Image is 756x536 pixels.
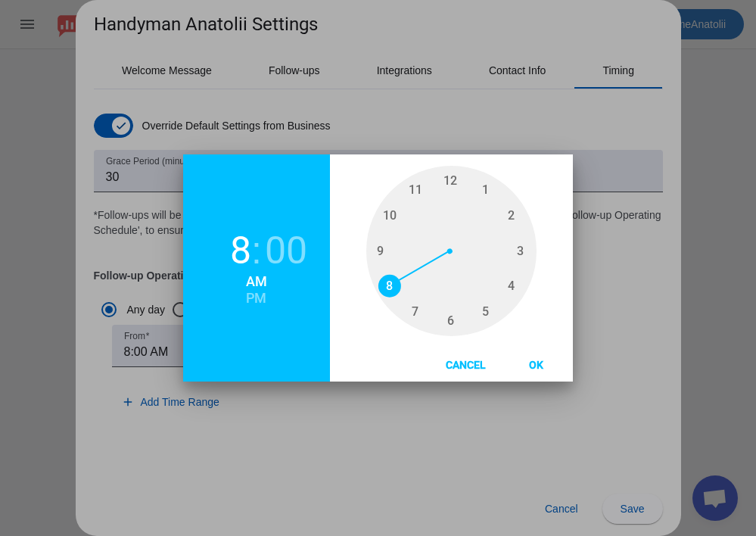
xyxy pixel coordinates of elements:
[369,240,392,263] span: 9
[500,204,523,227] span: 2
[439,170,462,192] span: 12
[517,359,555,371] span: Ok
[474,179,497,201] span: 1
[474,301,497,323] span: 5
[429,351,502,378] button: Cancel
[378,275,401,298] span: 8
[404,179,427,201] span: 11
[502,351,569,378] button: Ok
[244,273,269,291] button: AM
[509,240,532,263] span: 3
[244,290,269,307] button: PM
[378,204,401,227] span: 10
[439,310,462,332] span: 6
[500,275,523,298] span: 4
[434,359,498,371] span: Cancel
[404,301,427,323] span: 7
[251,229,262,273] span: :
